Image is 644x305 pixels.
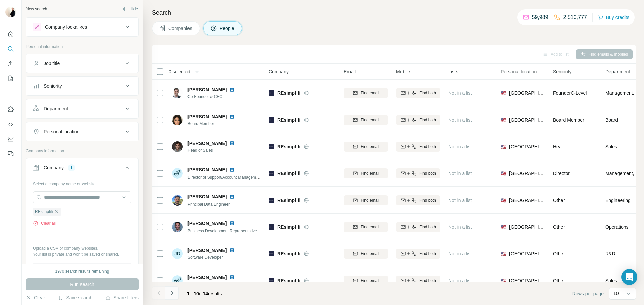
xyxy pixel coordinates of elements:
[344,115,388,125] button: Find email
[277,224,300,230] span: REsimplifi
[419,90,436,96] span: Find both
[172,141,183,152] img: Avatar
[187,174,277,180] span: Director of Support/Account Management, Partner
[229,141,235,146] img: LinkedIn logo
[553,198,565,203] span: Other
[605,197,631,204] span: Engineering
[269,171,274,176] img: Logo of REsimplifi
[26,160,138,178] button: Company1
[269,198,274,203] img: Logo of REsimplifi
[172,88,183,98] img: Avatar
[187,86,227,93] span: [PERSON_NAME]
[419,224,436,230] span: Find both
[361,251,379,257] span: Find email
[187,166,227,173] span: [PERSON_NAME]
[5,103,16,116] button: Use Surfe on LinkedIn
[448,278,472,283] span: Not in a list
[509,143,545,150] span: [GEOGRAPHIC_DATA]
[44,164,64,171] div: Company
[269,251,274,256] img: Logo of REsimplifi
[344,195,388,205] button: Find email
[361,144,379,150] span: Find email
[344,142,388,152] button: Find email
[229,221,235,226] img: LinkedIn logo
[187,254,243,260] span: Software Developer
[509,250,545,257] span: [GEOGRAPHIC_DATA]
[229,248,235,253] img: LinkedIn logo
[621,269,637,285] div: Open Intercom Messenger
[5,133,16,145] button: Dashboard
[396,222,440,232] button: Find both
[44,83,62,89] div: Seniority
[187,247,227,254] span: [PERSON_NAME]
[344,276,388,286] button: Find email
[396,115,440,125] button: Find both
[33,263,131,275] button: Upload a list of companies
[229,114,235,119] img: LinkedIn logo
[344,249,388,259] button: Find email
[269,224,274,230] img: Logo of REsimplifi
[509,117,545,123] span: [GEOGRAPHIC_DATA]
[26,294,45,301] button: Clear
[187,193,227,200] span: [PERSON_NAME]
[396,88,440,98] button: Find both
[187,220,227,227] span: [PERSON_NAME]
[5,148,16,160] button: Feedback
[501,250,506,257] span: 🇺🇸
[419,117,436,123] span: Find both
[361,224,379,230] span: Find email
[187,202,230,207] span: Principal Data Engineer
[419,144,436,150] span: Find both
[396,68,410,75] span: Mobile
[396,142,440,152] button: Find both
[598,13,629,22] button: Buy credits
[509,277,545,284] span: [GEOGRAPHIC_DATA]
[44,128,79,135] div: Personal location
[277,170,300,177] span: REsimplifi
[572,290,604,297] span: Rows per page
[33,251,131,257] p: Your list is private and won't be saved or shared.
[344,68,356,75] span: Email
[419,170,436,176] span: Find both
[26,124,138,140] button: Personal location
[58,294,92,301] button: Save search
[117,4,143,14] button: Hide
[553,224,565,230] span: Other
[5,28,16,40] button: Quick start
[605,224,628,230] span: Operations
[33,178,131,187] div: Select a company name or website
[5,118,16,130] button: Use Surfe API
[172,115,183,125] img: Avatar
[509,197,545,204] span: [GEOGRAPHIC_DATA]
[187,229,257,233] span: Business Development Representative
[26,78,138,94] button: Seniority
[532,13,548,21] p: 59,989
[501,170,506,177] span: 🇺🇸
[419,251,436,257] span: Find both
[26,55,138,71] button: Job title
[605,117,618,123] span: Board
[172,248,183,259] div: JD
[361,197,379,203] span: Find email
[229,167,235,172] img: LinkedIn logo
[553,117,584,123] span: Board Member
[26,101,138,117] button: Department
[361,278,379,284] span: Find email
[501,68,537,75] span: Personal location
[448,144,472,149] span: Not in a list
[501,224,506,230] span: 🇺🇸
[269,117,274,123] img: Logo of REsimplifi
[187,140,227,147] span: [PERSON_NAME]
[187,274,227,281] span: [PERSON_NAME]
[187,291,222,296] span: results
[605,143,617,150] span: Sales
[419,278,436,284] span: Find both
[553,90,587,96] span: Founder C-Level
[187,113,227,120] span: [PERSON_NAME]
[396,195,440,205] button: Find both
[396,168,440,178] button: Find both
[172,222,183,232] img: Avatar
[5,7,16,17] img: Avatar
[509,224,545,230] span: [GEOGRAPHIC_DATA]
[605,250,615,257] span: R&D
